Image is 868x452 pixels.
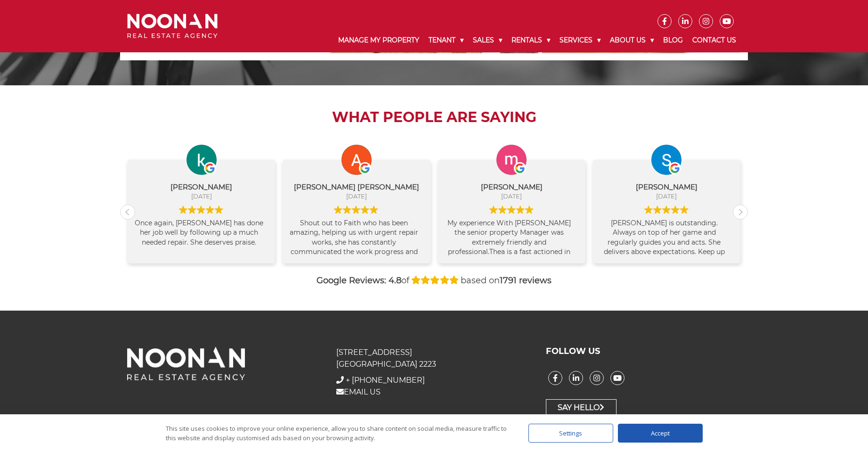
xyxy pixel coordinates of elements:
img: Google [352,205,360,214]
img: Google [671,205,680,214]
a: + [PHONE_NUMBER] [346,376,425,385]
img: Google [662,205,671,214]
img: Google [334,205,342,214]
a: About Us [605,28,658,52]
div: Previous review [121,205,135,219]
div: Settings [528,424,613,443]
img: marlyn whitworth profile picture [496,145,527,175]
img: Google [653,205,662,214]
a: Contact Us [688,28,741,52]
img: Google [370,205,378,214]
div: Accept [618,424,703,443]
img: Google [215,205,223,214]
a: Tenant [424,28,468,52]
img: Google [525,205,534,214]
div: Shout out to Faith who has been amazing, helping us with urgent repair works, she has constantly ... [290,218,423,256]
img: Google [361,205,369,214]
img: Google [206,205,214,214]
p: [STREET_ADDRESS] [GEOGRAPHIC_DATA] 2223 [336,346,531,370]
a: Rentals [507,28,555,52]
img: Google [498,205,507,214]
strong: 4.8 [389,275,401,286]
img: Google [359,162,371,174]
div: [PERSON_NAME] [445,182,578,192]
div: [PERSON_NAME] is outstanding. Always on top of her game and regularly guides you and acts. She de... [600,218,733,256]
h3: FOLLOW US [546,346,741,357]
a: Say Hello [546,399,617,416]
img: Ashim Budhathoki chhetri profile picture [341,145,372,175]
div: [PERSON_NAME] [600,182,733,192]
img: Google [179,205,187,214]
div: This site uses cookies to improve your online experience, allow you to share content on social me... [166,424,510,443]
a: Sales [468,28,507,52]
img: Google [644,205,653,214]
div: [PERSON_NAME] [135,182,268,192]
strong: Google Reviews: [316,275,386,286]
div: [DATE] [600,192,733,200]
img: Google [197,205,205,214]
div: My experience With [PERSON_NAME] the senior property Manager was extremely friendly and professio... [445,218,578,256]
span: of [389,275,409,286]
img: Noonan Real Estate Agency [127,14,218,39]
img: kevin foo profile picture [187,145,217,175]
img: Google [680,205,689,214]
div: Once again, [PERSON_NAME] has done her job well by following up a much needed repair. She deserve... [135,218,268,256]
div: [DATE] [290,192,423,200]
div: [PERSON_NAME] [PERSON_NAME] [290,182,423,192]
a: EMAIL US [336,387,381,396]
div: [DATE] [135,192,268,200]
strong: 1791 reviews [500,275,552,286]
img: Google [514,162,526,174]
a: Manage My Property [333,28,424,52]
div: [DATE] [445,192,578,200]
a: Blog [658,28,688,52]
img: Google [343,205,351,214]
img: Google [669,162,681,174]
a: Services [555,28,605,52]
h2: What People are Saying [120,109,748,126]
div: Next review [733,205,747,219]
img: Google [507,205,516,214]
img: Google [204,162,216,174]
img: Google [188,205,196,214]
img: Google [489,205,498,214]
span: based on [461,275,552,286]
img: Salni Pillay profile picture [651,145,681,175]
img: Google [516,205,525,214]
